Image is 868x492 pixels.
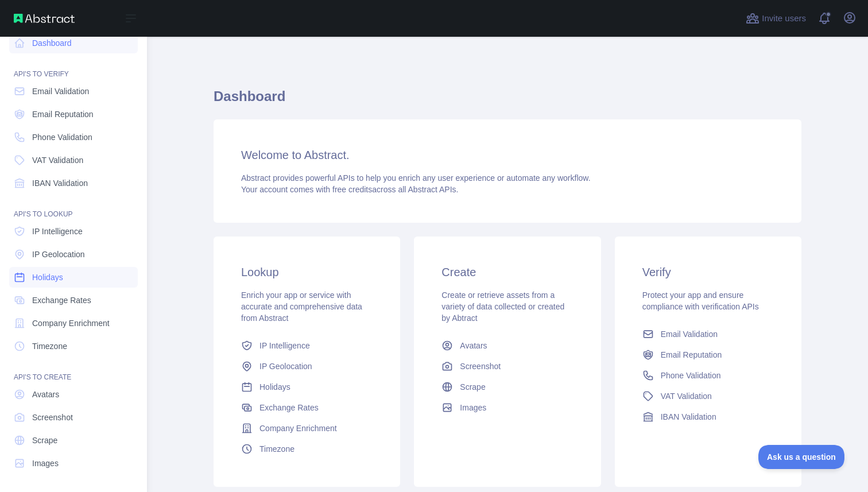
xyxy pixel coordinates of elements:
[642,290,759,311] span: Protect your app and ensure compliance with verification APIs
[259,402,319,413] span: Exchange Rates
[460,381,485,393] span: Scrape
[9,173,138,193] a: IBAN Validation
[32,435,57,446] span: Scrape
[642,264,774,280] h3: Verify
[9,336,138,357] a: Timezone
[9,267,138,288] a: Holidays
[241,264,373,280] h3: Lookup
[9,56,138,79] div: API'S TO VERIFY
[638,344,778,365] a: Email Reputation
[460,361,501,372] span: Screenshot
[437,397,578,418] a: Images
[437,377,578,397] a: Scrape
[9,127,138,148] a: Phone Validation
[460,340,487,351] span: Avatars
[437,335,578,356] a: Avatars
[441,264,573,280] h3: Create
[9,244,138,265] a: IP Geolocation
[638,386,778,406] a: VAT Validation
[32,272,63,283] span: Holidays
[638,365,778,386] a: Phone Validation
[14,14,75,23] img: Abstract API
[32,412,73,423] span: Screenshot
[32,177,88,189] span: IBAN Validation
[32,86,89,97] span: Email Validation
[9,81,138,102] a: Email Validation
[9,430,138,451] a: Scrape
[32,389,59,400] span: Avatars
[9,313,138,334] a: Company Enrichment
[762,12,806,25] span: Invite users
[241,147,774,163] h3: Welcome to Abstract.
[9,221,138,242] a: IP Intelligence
[259,361,312,372] span: IP Geolocation
[32,317,110,329] span: Company Enrichment
[259,340,310,351] span: IP Intelligence
[9,359,138,382] div: API'S TO CREATE
[743,9,808,28] button: Invite users
[237,335,377,356] a: IP Intelligence
[437,356,578,377] a: Screenshot
[259,381,290,393] span: Holidays
[661,390,712,402] span: VAT Validation
[237,377,377,397] a: Holidays
[237,439,377,459] a: Timezone
[214,87,801,115] h1: Dashboard
[241,173,591,183] span: Abstract provides powerful APIs to help you enrich any user experience or automate any workflow.
[32,154,83,166] span: VAT Validation
[32,295,91,306] span: Exchange Rates
[9,384,138,405] a: Avatars
[32,226,83,237] span: IP Intelligence
[332,185,372,194] span: free credits
[32,458,59,469] span: Images
[32,109,94,120] span: Email Reputation
[661,349,722,361] span: Email Reputation
[9,33,138,53] a: Dashboard
[259,423,337,434] span: Company Enrichment
[237,397,377,418] a: Exchange Rates
[32,131,92,143] span: Phone Validation
[9,290,138,311] a: Exchange Rates
[758,445,845,469] iframe: Toggle Customer Support
[9,150,138,171] a: VAT Validation
[460,402,486,413] span: Images
[9,453,138,474] a: Images
[259,443,294,455] span: Timezone
[237,418,377,439] a: Company Enrichment
[441,290,564,323] span: Create or retrieve assets from a variety of data collected or created by Abtract
[32,340,67,352] span: Timezone
[638,406,778,427] a: IBAN Validation
[9,196,138,219] div: API'S TO LOOKUP
[661,370,721,381] span: Phone Validation
[32,249,85,260] span: IP Geolocation
[237,356,377,377] a: IP Geolocation
[9,407,138,428] a: Screenshot
[9,104,138,125] a: Email Reputation
[661,411,716,423] span: IBAN Validation
[638,324,778,344] a: Email Validation
[241,185,458,194] span: Your account comes with across all Abstract APIs.
[241,290,362,323] span: Enrich your app or service with accurate and comprehensive data from Abstract
[661,328,718,340] span: Email Validation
